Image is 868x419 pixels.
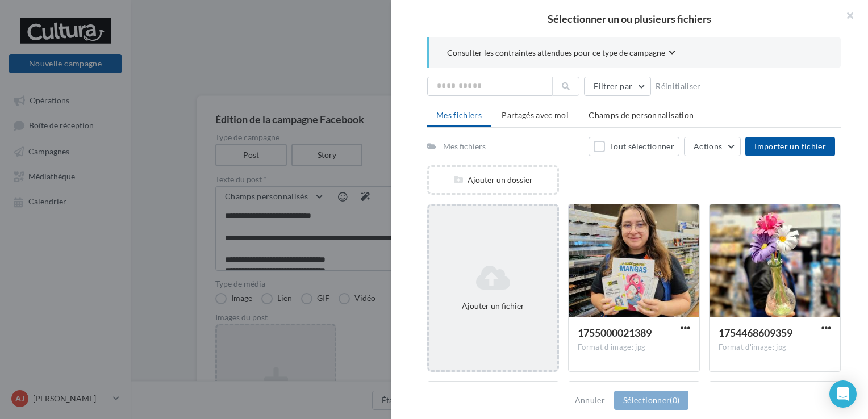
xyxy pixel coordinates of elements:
[584,77,651,96] button: Filtrer par
[443,141,486,152] div: Mes fichiers
[651,79,706,93] button: Réinitialiser
[589,137,679,156] button: Tout sélectionner
[614,391,688,410] button: Sélectionner(0)
[570,393,610,407] button: Annuler
[409,14,850,24] h2: Sélectionner un ou plusieurs fichiers
[719,342,831,353] div: Format d'image: jpg
[684,137,741,156] button: Actions
[436,110,482,120] span: Mes fichiers
[578,326,652,339] span: 1755000021389
[502,110,569,120] span: Partagés avec moi
[578,342,690,353] div: Format d'image: jpg
[719,326,792,339] span: 1754468609359
[589,110,694,120] span: Champs de personnalisation
[745,137,835,156] button: Importer un fichier
[754,141,826,151] span: Importer un fichier
[829,380,857,408] div: Open Intercom Messenger
[447,47,675,61] button: Consulter les contraintes attendues pour ce type de campagne
[433,300,553,312] div: Ajouter un fichier
[429,174,557,186] div: Ajouter un dossier
[694,141,722,151] span: Actions
[670,395,679,405] span: (0)
[447,47,665,58] span: Consulter les contraintes attendues pour ce type de campagne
